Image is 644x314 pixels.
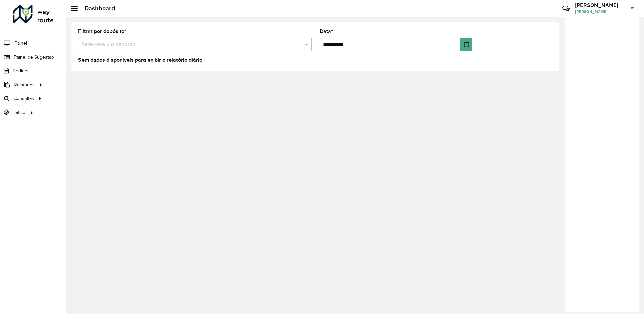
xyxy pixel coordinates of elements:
label: Filtrar por depósito [78,27,126,35]
span: [PERSON_NAME] [575,9,625,15]
span: Tático [13,109,25,116]
span: Relatórios [14,81,35,88]
span: Pedidos [13,67,30,74]
span: Consultas [13,95,34,102]
button: Choose Date [460,38,472,51]
span: Painel de Sugestão [14,54,54,61]
h2: Dashboard [78,5,115,12]
label: Sem dados disponíveis para exibir o relatório diário [78,56,202,64]
span: Painel [14,40,27,47]
label: Data [320,27,333,35]
a: Contato Rápido [559,1,573,16]
h3: [PERSON_NAME] [575,2,625,8]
